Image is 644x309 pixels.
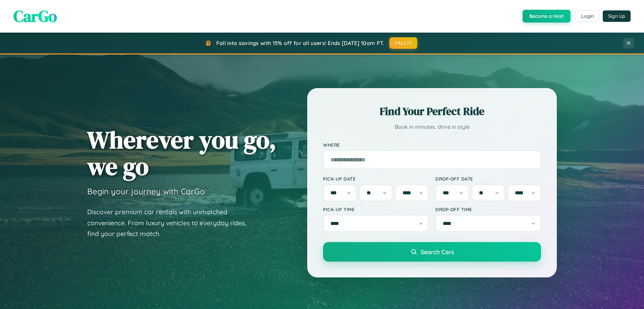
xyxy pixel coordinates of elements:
h1: Wherever you go, we go [87,126,276,180]
button: Sign Up [603,10,631,22]
label: Pick-up Time [323,206,429,212]
label: Where [323,142,541,148]
h2: Find Your Perfect Ride [323,104,541,119]
p: Book in minutes, drive in style [323,122,541,132]
h3: Begin your journey with CarGo [87,186,205,196]
button: Login [576,10,599,22]
span: CarGo [13,5,57,27]
label: Drop-off Time [435,206,541,212]
button: Search Cars [323,242,541,262]
label: Drop-off Date [435,176,541,182]
span: Search Cars [421,248,454,256]
span: Fall into savings with 15% off for all users! Ends [DATE] 10am PT. [216,40,384,46]
button: Become a Host [523,10,571,23]
label: Pick-up Date [323,176,429,182]
button: FALL15 [389,37,418,49]
p: Discover premium car rentals with unmatched convenience. From luxury vehicles to everyday rides, ... [87,206,255,239]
